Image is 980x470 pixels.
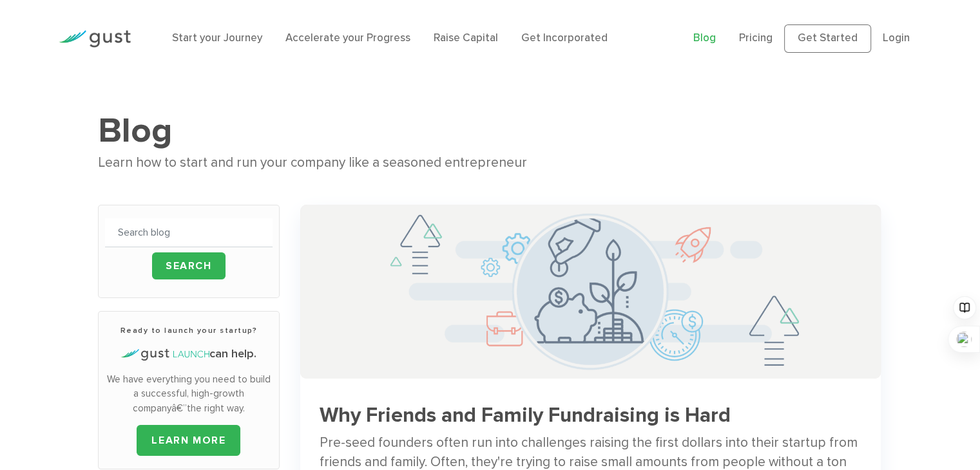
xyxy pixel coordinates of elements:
input: Search [152,252,226,279]
p: We have everything you need to build a successful, high-growth companyâ€”the right way. [105,372,273,416]
a: LEARN MORE [137,425,240,456]
a: Raise Capital [434,32,498,44]
img: Successful Startup Founders Invest In Their Own Ventures 0742d64fd6a698c3cfa409e71c3cc4e5620a7e72... [300,205,881,379]
div: Learn how to start and run your company like a seasoned entrepreneur [98,152,882,174]
h4: can help. [105,346,273,362]
a: Get Started [784,24,871,53]
a: Start your Journey [172,32,262,44]
a: Login [883,32,910,44]
a: Accelerate your Progress [285,32,410,44]
a: Pricing [739,32,773,44]
a: Blog [693,32,716,44]
h3: Why Friends and Family Fundraising is Hard [320,404,861,427]
img: Gust Logo [59,30,131,48]
a: Get Incorporated [521,32,608,44]
h1: Blog [98,109,882,152]
h3: Ready to launch your startup? [105,324,273,336]
input: Search blog [105,218,273,247]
